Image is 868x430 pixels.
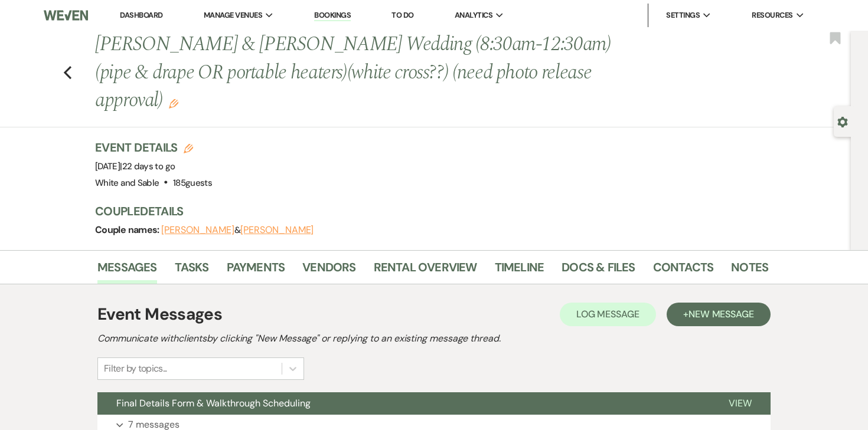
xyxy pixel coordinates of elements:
button: [PERSON_NAME] [161,225,234,235]
button: [PERSON_NAME] [240,225,314,235]
h3: Couple Details [95,203,756,219]
div: Filter by topics... [104,362,167,376]
span: View [729,397,752,409]
button: View [710,392,771,415]
a: Notes [731,258,768,284]
button: Edit [169,97,178,108]
a: Dashboard [120,10,162,20]
button: Open lead details [837,116,848,127]
span: | [120,160,175,172]
a: Vendors [302,258,355,284]
span: 22 days to go [122,160,175,172]
img: Weven Logo [44,3,88,28]
a: Bookings [314,10,351,21]
button: +New Message [667,303,771,326]
span: Settings [666,9,700,21]
span: [DATE] [95,160,175,172]
h2: Communicate with clients by clicking "New Message" or replying to an existing message thread. [97,331,771,346]
span: Couple names: [95,224,161,236]
span: 185 guests [173,177,212,189]
span: & [161,224,314,236]
a: Docs & Files [562,258,635,284]
span: Log Message [576,308,639,320]
a: Timeline [495,258,544,284]
h1: [PERSON_NAME] & [PERSON_NAME] Wedding (8:30am-12:30am) (pipe & drape OR portable heaters)(white c... [95,31,624,115]
span: Manage Venues [204,9,262,21]
a: Payments [227,258,285,284]
span: Analytics [455,9,492,21]
a: To Do [391,10,413,20]
span: White and Sable [95,177,159,189]
a: Contacts [653,258,714,284]
h1: Event Messages [97,302,222,327]
button: Log Message [560,303,656,326]
button: Final Details Form & Walkthrough Scheduling [97,392,710,415]
span: New Message [688,308,754,320]
span: Final Details Form & Walkthrough Scheduling [116,397,311,409]
a: Rental Overview [374,258,477,284]
a: Tasks [175,258,209,284]
span: Resources [752,9,792,21]
h3: Event Details [95,139,212,156]
a: Messages [97,258,157,284]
